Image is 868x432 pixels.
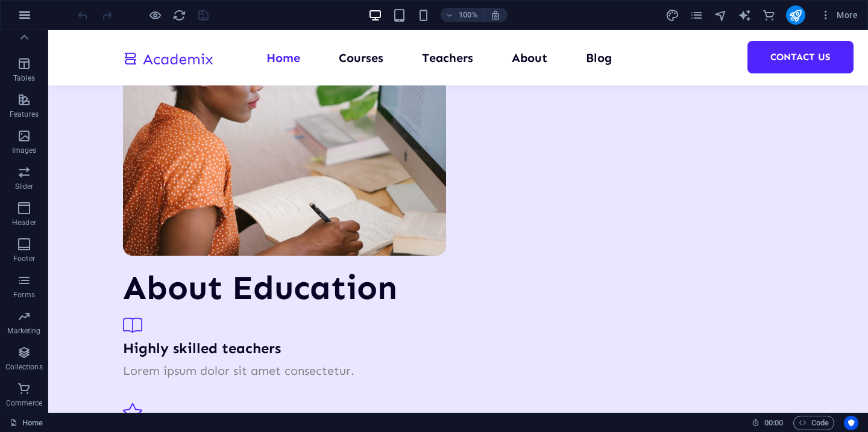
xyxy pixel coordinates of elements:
i: Navigator [714,8,728,22]
p: Collections [5,362,42,372]
i: AI Writer [738,8,752,22]
p: Features [10,110,39,119]
button: More [815,5,863,25]
button: design [665,8,680,22]
span: Code [799,416,829,430]
button: publish [786,5,805,25]
i: Publish [788,8,802,22]
h6: Session time [752,416,784,430]
a: Click to cancel selection. Double-click to open Pages [10,416,43,430]
p: Header [12,218,36,227]
i: Design (Ctrl+Alt+Y) [665,8,679,22]
i: On resize automatically adjust zoom level to fit chosen device. [490,10,501,20]
p: Tables [13,73,35,83]
span: 00 00 [764,416,783,430]
button: commerce [762,8,776,22]
button: text_generator [738,8,752,22]
button: Usercentrics [844,416,858,430]
button: reload [172,8,186,22]
p: Marketing [7,326,40,336]
i: Pages (Ctrl+Alt+S) [690,8,703,22]
button: 100% [441,8,483,22]
h6: 100% [459,8,478,22]
button: pages [690,8,704,22]
p: Footer [13,254,35,264]
span: : [773,418,775,427]
button: Code [793,416,834,430]
p: Slider [15,182,34,191]
button: navigator [714,8,728,22]
span: More [820,9,858,21]
p: Commerce [6,398,42,408]
i: Commerce [762,8,776,22]
p: Images [12,146,37,155]
p: Forms [13,290,35,300]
